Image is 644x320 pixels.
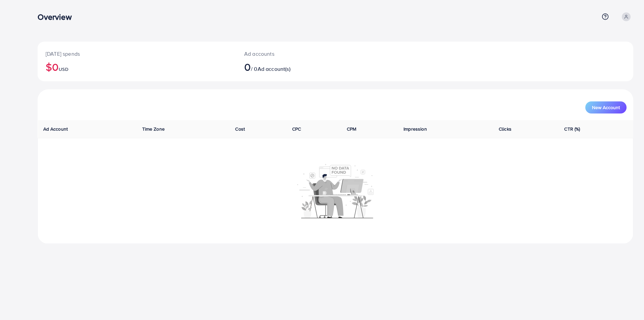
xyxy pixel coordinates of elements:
span: Ad account(s) [258,65,290,73]
h3: Overview [38,12,77,22]
button: New Account [585,101,627,113]
img: No account [297,163,374,218]
span: Time Zone [142,126,165,132]
span: Cost [235,126,245,132]
span: CPM [347,126,356,132]
span: Ad Account [43,126,68,132]
span: CPC [292,126,301,132]
p: Ad accounts [244,50,377,58]
span: New Account [592,105,620,110]
h2: $0 [46,60,228,73]
span: CTR (%) [564,126,580,132]
p: [DATE] spends [46,50,228,58]
span: USD [59,66,68,73]
h2: / 0 [244,60,377,73]
span: Clicks [499,126,512,132]
span: Impression [404,126,427,132]
span: 0 [244,59,251,75]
